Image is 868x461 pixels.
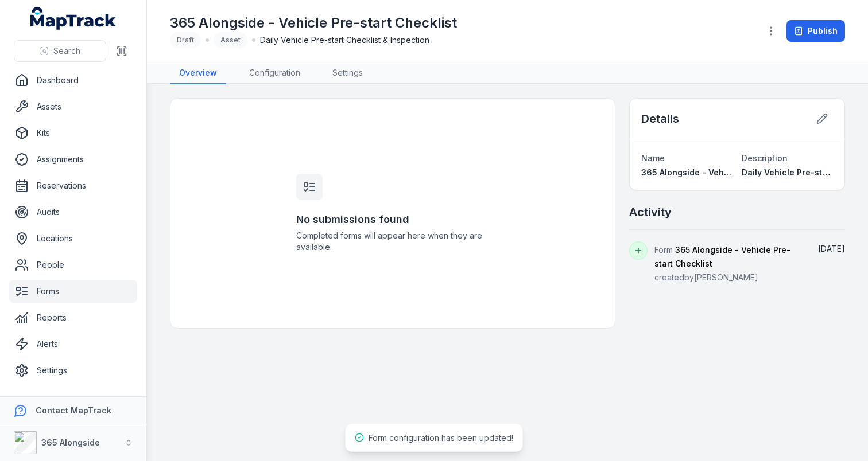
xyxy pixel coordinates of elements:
[9,174,137,197] a: Reservations
[641,111,679,127] h2: Details
[818,244,845,253] time: 26/08/2025, 4:36:59 pm
[296,212,489,228] h3: No submissions found
[14,40,106,62] button: Search
[786,20,845,42] button: Publish
[629,204,672,220] h2: Activity
[9,69,137,92] a: Dashboard
[9,122,137,144] a: Kits
[654,245,790,268] span: 365 Alongside - Vehicle Pre-start Checklist
[9,227,137,250] a: Locations
[9,359,137,382] a: Settings
[9,148,137,171] a: Assignments
[9,95,137,118] a: Assets
[9,306,137,329] a: Reports
[36,405,111,415] strong: Contact MapTrack
[9,201,137,224] a: Audits
[9,333,137,355] a: Alerts
[214,32,247,48] div: Asset
[641,167,819,177] span: 365 Alongside - Vehicle Pre-start Checklist
[9,280,137,303] a: Forms
[53,45,80,57] span: Search
[296,230,489,253] span: Completed forms will appear here when they are available.
[641,153,665,163] span: Name
[170,14,457,32] h1: 365 Alongside - Vehicle Pre-start Checklist
[41,437,100,447] strong: 365 Alongside
[240,62,309,84] a: Configuration
[9,253,137,276] a: People
[654,245,790,282] span: Form created by [PERSON_NAME]
[260,34,429,46] span: Daily Vehicle Pre-start Checklist & Inspection
[818,244,845,253] span: [DATE]
[742,153,788,163] span: Description
[170,62,226,84] a: Overview
[369,433,513,443] span: Form configuration has been updated!
[30,7,117,30] a: MapTrack
[323,62,372,84] a: Settings
[170,32,201,48] div: Draft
